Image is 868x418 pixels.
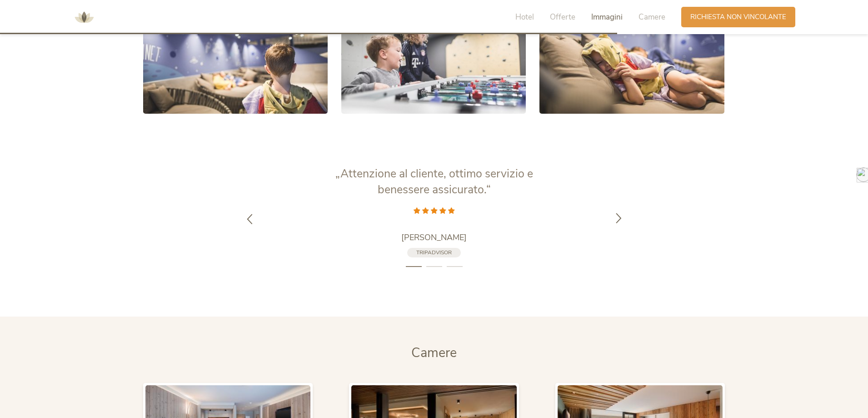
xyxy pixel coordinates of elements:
a: AMONTI & LUNARIS Wellnessresort [70,14,98,20]
img: AMONTI & LUNARIS Wellnessresort [70,4,98,31]
span: [PERSON_NAME] [401,232,467,243]
span: „Attenzione al cliente, ottimo servizio e benessere assicurato.“ [335,166,533,197]
a: [PERSON_NAME] [320,232,548,243]
span: Camere [411,344,457,362]
span: Richiesta non vincolante [690,12,786,22]
span: Hotel [515,12,534,22]
span: Offerte [550,12,575,22]
span: Immagini [591,12,623,22]
span: Camere [639,12,665,22]
a: TripAdvisor [407,248,461,257]
span: TripAdvisor [416,249,452,256]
